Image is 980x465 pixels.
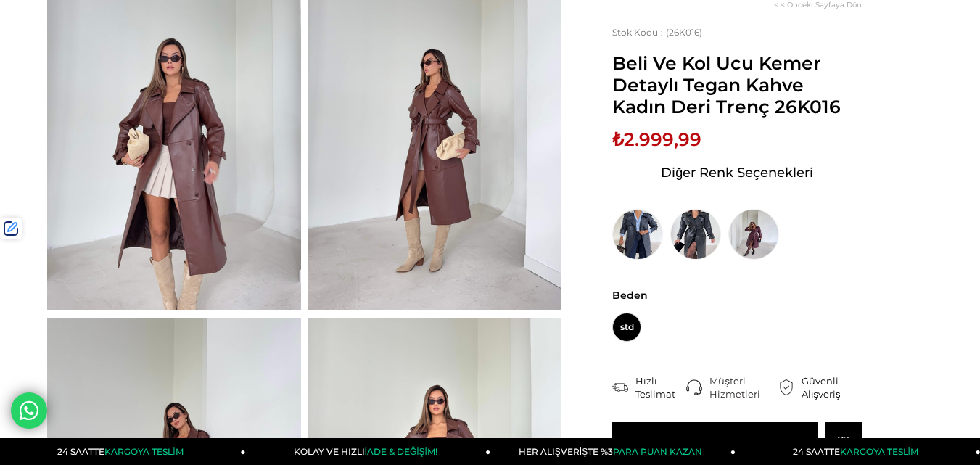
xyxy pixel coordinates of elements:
[612,27,666,38] span: Stok Kodu
[612,128,701,150] span: ₺2.999,99
[686,379,702,395] img: call-center.png
[670,209,721,260] img: Beli Ve Kol Ucu Kemer Detaylı Tegan Siyah Kadın Deri Trenç 26K016
[365,446,437,457] span: İADE & DEĞİŞİM!
[612,379,628,395] img: shipping.png
[246,438,491,465] a: KOLAY VE HIZLIİADE & DEĞİŞİM!
[612,209,663,260] img: Beli Ve Kol Ucu Kemer Detaylı Tegan Lacivert Kadın Deri Trenç 26K016
[612,52,862,118] span: Beli Ve Kol Ucu Kemer Detaylı Tegan Kahve Kadın Deri Trenç 26K016
[728,209,779,260] img: Beli Ve Kol Ucu Kemer Detaylı Tegan Bordo Kadın Deri Trenç 26K016
[778,379,794,395] img: security.png
[612,313,641,342] span: std
[613,446,702,457] span: PARA PUAN KAZAN
[612,27,702,38] span: (26K016)
[661,161,813,184] span: Diğer Renk Seçenekleri
[104,446,183,457] span: KARGOYA TESLİM
[802,374,862,400] div: Güvenli Alışveriş
[825,422,862,462] a: Favorilere Ekle
[612,289,862,302] span: Beden
[1,438,246,465] a: 24 SAATTEKARGOYA TESLİM
[709,374,778,400] div: Müşteri Hizmetleri
[490,438,736,465] a: HER ALIŞVERİŞTE %3PARA PUAN KAZAN
[635,374,686,400] div: Hızlı Teslimat
[840,446,918,457] span: KARGOYA TESLİM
